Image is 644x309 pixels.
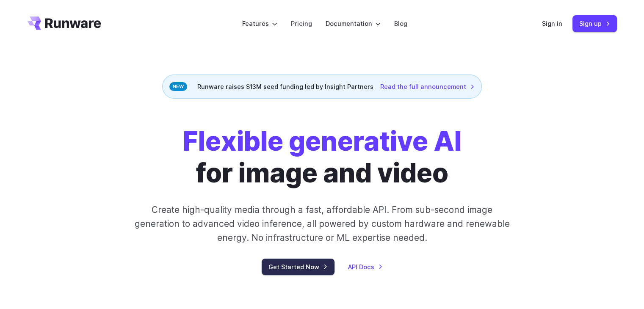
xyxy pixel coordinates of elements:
[542,19,562,28] a: Sign in
[326,19,381,28] label: Documentation
[572,15,617,32] a: Sign up
[183,126,462,189] h1: for image and video
[380,82,475,91] a: Read the full announcement
[348,262,383,272] a: API Docs
[133,203,511,245] p: Create high-quality media through a fast, affordable API. From sub-second image generation to adv...
[28,17,101,30] a: Go to /
[291,19,312,28] a: Pricing
[183,125,462,157] strong: Flexible generative AI
[262,259,334,275] a: Get Started Now
[394,19,407,28] a: Blog
[162,74,482,99] div: Runware raises $13M seed funding led by Insight Partners
[242,19,277,28] label: Features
